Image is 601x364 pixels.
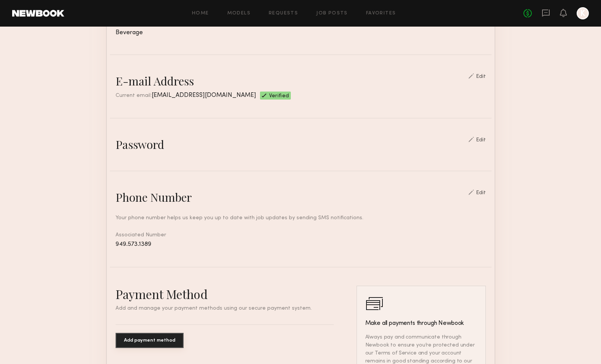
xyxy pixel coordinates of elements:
[116,241,151,247] span: 949.573.1389
[116,306,334,311] p: Add and manage your payment methods using our secure payment system.
[116,214,486,222] div: Your phone number helps us keep you up to date with job updates by sending SMS notifications.
[269,93,289,100] span: Verified
[192,11,209,16] a: Home
[116,73,194,89] div: E-mail Address
[152,92,256,98] span: [EMAIL_ADDRESS][DOMAIN_NAME]
[116,286,334,302] h2: Payment Method
[316,11,348,16] a: Job Posts
[116,92,256,100] div: Current email:
[476,138,486,143] div: Edit
[116,137,164,152] div: Password
[366,11,396,16] a: Favorites
[116,333,184,348] button: Add payment method
[116,190,192,205] div: Phone Number
[116,231,486,248] div: Associated Number
[116,30,486,36] div: Beverage
[269,11,298,16] a: Requests
[365,319,477,328] h3: Make all payments through Newbook
[476,74,486,79] div: Edit
[476,190,486,196] div: Edit
[227,11,251,16] a: Models
[577,7,589,19] a: K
